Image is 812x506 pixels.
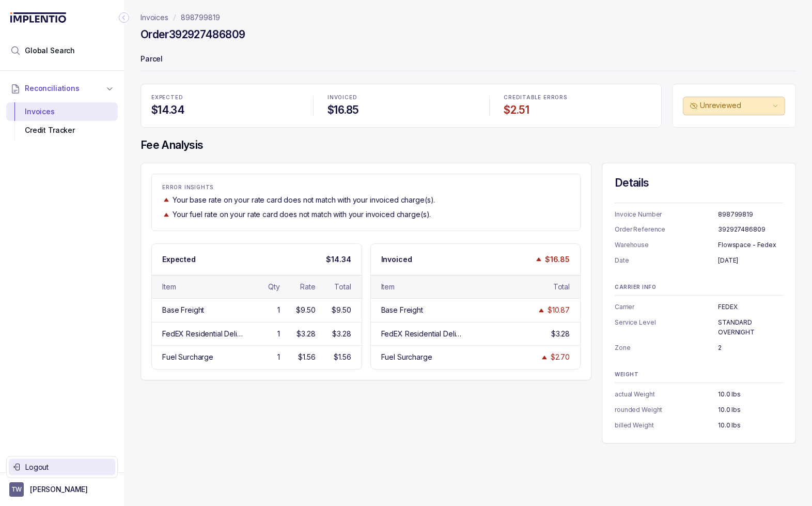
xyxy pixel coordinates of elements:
[537,306,545,314] img: trend image
[615,317,718,338] p: Service Level
[140,50,796,70] p: Parcel
[551,352,570,362] div: $2.70
[615,284,783,290] p: CARRIER INFO
[381,282,395,292] div: Item
[718,255,783,266] p: [DATE]
[381,305,423,315] div: Base Freight
[300,282,315,292] div: Rate
[332,329,351,339] div: $3.28
[381,254,412,265] p: Invoiced
[615,209,718,220] p: Invoice Number
[140,27,245,42] h4: Order 392927486809
[615,209,783,266] ul: Information Summary
[9,482,115,497] button: User initials[PERSON_NAME]
[615,389,718,400] p: actual Weight
[718,302,783,312] p: FEDEX
[718,209,783,220] p: 898799819
[173,209,431,220] p: Your fuel rate on your rate card does not match with your invoiced charge(s).
[718,240,783,250] p: Flowspace - Fedex
[25,45,75,56] span: Global Search
[162,305,204,315] div: Base Freight
[140,12,168,23] a: Invoices
[327,95,475,101] p: INVOICED
[162,329,244,339] div: FedEX Residential Delivery Charge
[140,138,796,152] h4: Fee Analysis
[14,121,110,140] div: Credit Tracker
[718,405,783,415] p: 10.0 lbs
[381,352,432,362] div: Fuel Surcharge
[25,462,111,472] p: Logout
[504,103,651,117] h4: $2.51
[6,100,118,142] div: Reconciliations
[277,352,280,362] div: 1
[151,95,299,101] p: EXPECTED
[332,305,351,315] div: $9.50
[718,224,783,235] p: 392927486809
[718,343,783,353] p: 2
[615,302,783,353] ul: Information Summary
[162,185,570,191] p: ERROR INSIGHTS
[381,329,463,339] div: FedEX Residential Delivery Charge
[683,97,785,115] button: Unreviewed
[326,254,351,265] p: $14.34
[718,317,783,338] p: STANDARD OVERNIGHT
[535,255,543,263] img: trend image
[334,282,351,292] div: Total
[615,343,718,353] p: Zone
[615,176,783,190] h4: Details
[551,329,570,339] div: $3.28
[162,196,170,204] img: trend image
[718,389,783,400] p: 10.0 lbs
[25,83,80,94] span: Reconciliations
[162,254,196,265] p: Expected
[615,302,718,312] p: Carrier
[162,352,213,362] div: Fuel Surcharge
[700,100,770,111] p: Unreviewed
[540,354,549,361] img: trend image
[162,282,176,292] div: Item
[118,11,130,24] div: Collapse Icon
[615,372,783,378] p: WEIGHT
[504,95,651,101] p: CREDITABLE ERRORS
[140,12,220,23] nav: breadcrumb
[615,405,718,415] p: rounded Weight
[615,224,718,235] p: Order Reference
[327,103,475,117] h4: $16.85
[718,420,783,431] p: 10.0 lbs
[181,12,220,23] a: 898799819
[545,254,570,265] p: $16.85
[277,305,280,315] div: 1
[298,352,315,362] div: $1.56
[334,352,351,362] div: $1.56
[615,420,718,431] p: billed Weight
[268,282,280,292] div: Qty
[14,102,110,121] div: Invoices
[30,484,88,495] p: [PERSON_NAME]
[173,195,435,205] p: Your base rate on your rate card does not match with your invoiced charge(s).
[296,305,315,315] div: $9.50
[162,211,170,219] img: trend image
[615,255,718,266] p: Date
[6,77,118,100] button: Reconciliations
[9,482,24,497] span: User initials
[553,282,570,292] div: Total
[151,103,299,117] h4: $14.34
[296,329,315,339] div: $3.28
[615,240,718,250] p: Warehouse
[277,329,280,339] div: 1
[548,305,570,315] div: $10.87
[615,389,783,430] ul: Information Summary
